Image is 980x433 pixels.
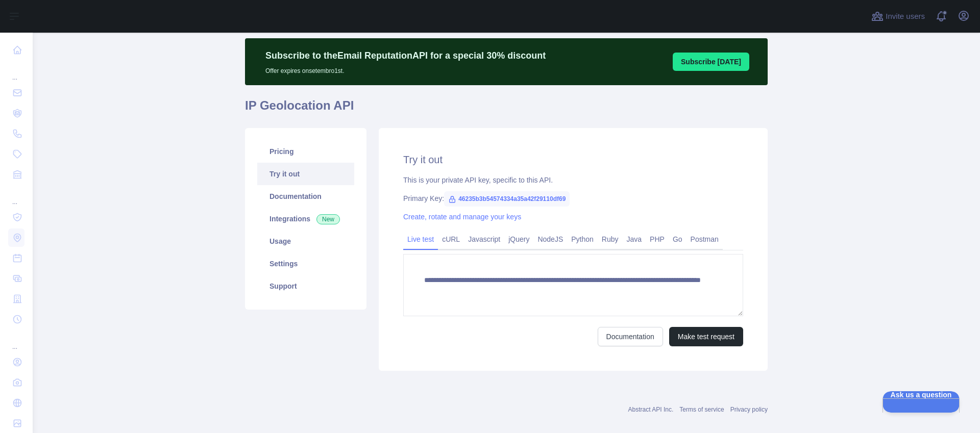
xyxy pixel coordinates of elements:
a: Privacy policy [730,406,768,413]
div: ... [8,61,24,82]
span: Invite users [886,11,925,22]
span: New [316,214,340,224]
div: ... [8,186,24,206]
a: Integrations New [257,208,354,230]
a: Usage [257,230,354,252]
a: Settings [257,252,354,275]
a: PHP [646,231,669,247]
a: Live test [403,231,438,247]
div: ... [8,330,24,351]
h2: Try it out [403,152,743,167]
a: Python [567,231,598,247]
a: NodeJS [533,231,567,247]
div: Primary Key: [403,193,743,203]
a: Abstract API Inc. [628,406,674,413]
a: Documentation [598,327,663,346]
a: Postman [687,231,723,247]
a: Pricing [257,140,354,163]
h1: IP Geolocation API [245,97,768,122]
a: Try it out [257,163,354,185]
iframe: Help Scout Beacon - Open [883,391,960,413]
a: Support [257,275,354,297]
a: Javascript [464,231,504,247]
a: Create, rotate and manage your keys [403,213,521,221]
button: Make test request [669,327,743,346]
button: Invite users [869,8,927,24]
span: 46235b3b54574334a35a42f29110df69 [444,191,570,207]
a: Ruby [598,231,623,247]
p: Offer expires on setembro 1st. [265,63,546,75]
a: cURL [438,231,464,247]
button: Subscribe [DATE] [673,53,749,71]
p: Subscribe to the Email Reputation API for a special 30 % discount [265,48,546,63]
div: This is your private API key, specific to this API. [403,175,743,185]
a: Java [623,231,646,247]
a: Terms of service [679,406,724,413]
a: jQuery [504,231,533,247]
a: Documentation [257,185,354,208]
a: Go [669,231,687,247]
